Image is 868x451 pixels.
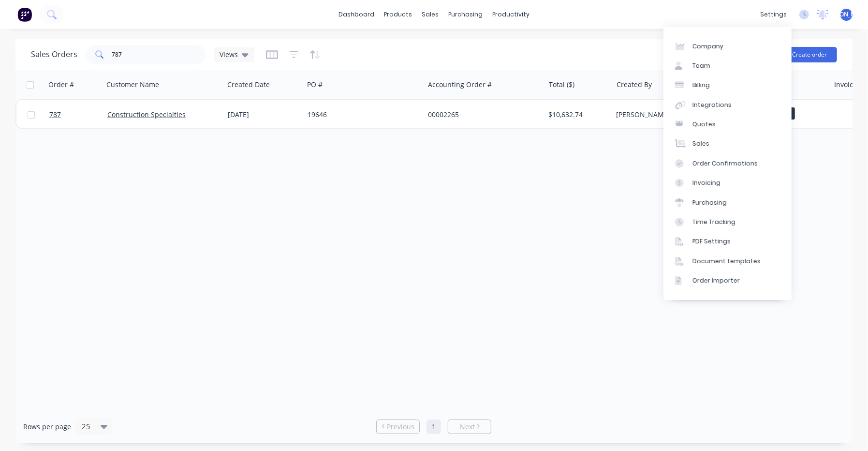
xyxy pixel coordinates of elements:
[663,193,792,212] a: Purchasing
[663,271,792,290] a: Order Importer
[692,42,723,51] div: Company
[49,100,107,129] a: 787
[692,159,758,168] div: Order Confirmations
[487,7,534,22] div: productivity
[17,7,32,22] img: Factory
[49,110,61,120] span: 787
[692,61,710,70] div: Team
[387,422,414,432] span: Previous
[663,134,792,153] a: Sales
[663,212,792,232] a: Time Tracking
[372,420,495,434] ul: Pagination
[663,252,792,271] a: Document templates
[692,218,736,226] div: Time Tracking
[227,80,270,90] div: Created Date
[663,36,792,56] a: Company
[692,81,710,90] div: Billing
[549,110,605,120] div: $10,632.74
[428,110,535,120] div: 00002265
[663,115,792,134] a: Quotes
[755,7,792,22] div: settings
[616,110,723,120] div: [PERSON_NAME]
[692,101,732,109] div: Integrations
[692,139,709,148] div: Sales
[692,276,740,285] div: Order Importer
[460,422,475,432] span: Next
[112,45,206,64] input: Search...
[23,422,71,432] span: Rows per page
[692,198,727,207] div: Purchasing
[31,50,77,59] h1: Sales Orders
[663,154,792,173] a: Order Confirmations
[308,110,415,120] div: 19646
[692,120,716,129] div: Quotes
[692,257,761,266] div: Document templates
[107,110,186,119] a: Construction Specialties
[692,179,721,187] div: Invoicing
[663,173,792,193] a: Invoicing
[443,7,487,22] div: purchasing
[448,422,491,432] a: Next page
[427,420,441,434] a: Page 1 is your current page
[663,95,792,115] a: Integrations
[428,80,492,90] div: Accounting Order #
[220,49,238,60] span: Views
[48,80,74,90] div: Order #
[417,7,443,22] div: sales
[549,80,574,90] div: Total ($)
[663,75,792,95] a: Billing
[617,80,652,90] div: Created By
[782,47,837,62] button: Create order
[663,56,792,75] a: Team
[228,110,300,120] div: [DATE]
[334,7,379,22] a: dashboard
[692,237,731,246] div: PDF Settings
[379,7,417,22] div: products
[307,80,323,90] div: PO #
[106,80,159,90] div: Customer Name
[663,232,792,251] a: PDF Settings
[377,422,419,432] a: Previous page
